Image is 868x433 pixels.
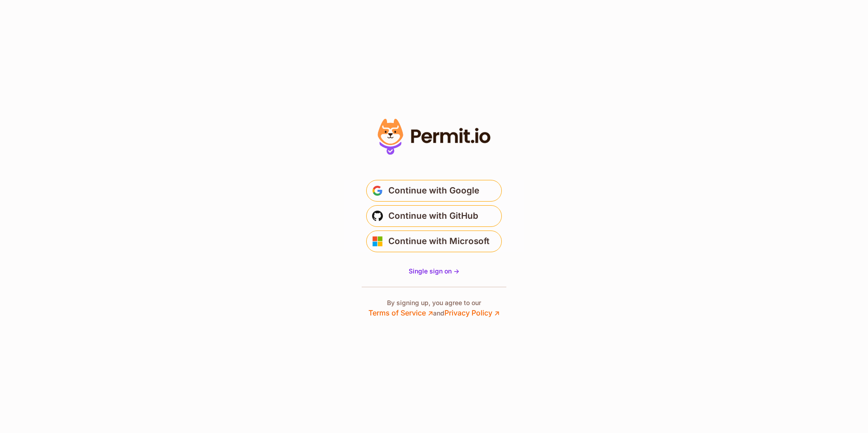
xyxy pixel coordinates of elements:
button: Continue with Microsoft [366,231,502,252]
span: Continue with Microsoft [388,234,490,249]
p: By signing up, you agree to our and [368,298,500,318]
a: Terms of Service ↗ [368,308,433,317]
a: Single sign on -> [409,267,459,276]
button: Continue with Google [366,180,502,202]
span: Continue with Google [388,184,479,198]
span: Continue with GitHub [388,209,478,223]
a: Privacy Policy ↗ [444,308,500,317]
span: Single sign on -> [409,267,459,275]
button: Continue with GitHub [366,205,502,227]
